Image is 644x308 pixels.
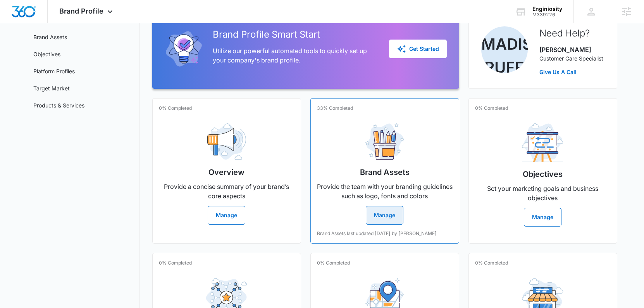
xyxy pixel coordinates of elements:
button: Manage [366,206,403,225]
a: Overview [33,16,57,24]
a: 33% CompletedBrand AssetsProvide the team with your branding guidelines such as logo, fonts and c... [310,98,459,244]
a: Platform Profiles [33,67,75,75]
a: Target Market [33,84,70,92]
div: account id [532,12,562,17]
div: Get Started [397,44,439,54]
p: Customer Care Specialist [539,54,603,62]
p: Provide the team with your branding guidelines such as logo, fonts and colors [317,182,453,201]
p: 0% Completed [159,105,192,112]
h2: Need Help? [539,26,603,40]
div: account name [532,6,562,12]
a: Brand Assets [33,33,67,41]
h2: Brand Assets [360,166,410,178]
a: Products & Services [33,101,84,109]
a: Give Us A Call [539,68,603,76]
p: Utilize our powerful automated tools to quickly set up your company's brand profile. [213,46,377,65]
p: 0% Completed [475,260,508,266]
p: Brand Assets last updated [DATE] by [PERSON_NAME] [317,230,437,237]
a: 0% CompletedObjectivesSet your marketing goals and business objectivesManage [468,98,617,244]
h2: Objectives [523,168,563,180]
p: Set your marketing goals and business objectives [475,184,611,202]
p: 0% Completed [475,105,508,112]
img: Madison Ruff [481,26,528,73]
p: Provide a concise summary of your brand’s core aspects [159,182,294,201]
button: Manage [524,208,561,227]
button: Get Started [389,40,447,58]
span: Brand Profile [59,7,103,15]
a: 0% CompletedOverviewProvide a concise summary of your brand’s core aspectsManage [152,98,301,244]
p: 0% Completed [159,260,192,266]
p: [PERSON_NAME] [539,45,603,54]
a: Objectives [33,50,60,58]
h2: Overview [208,166,245,178]
p: 0% Completed [317,260,350,266]
p: 33% Completed [317,105,353,112]
h2: Brand Profile Smart Start [213,28,377,42]
button: Manage [208,206,245,225]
